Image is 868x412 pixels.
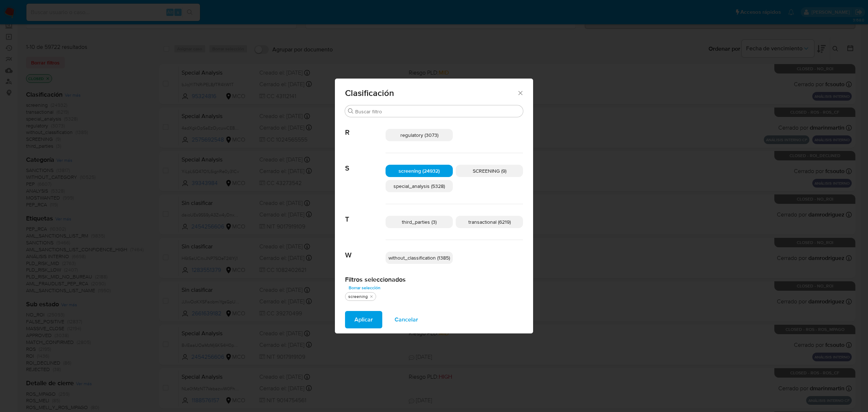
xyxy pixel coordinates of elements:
[386,180,453,192] div: special_analysis (5328)
[385,311,427,328] button: Cancelar
[400,131,438,139] span: regulatory (3073)
[386,165,453,177] div: screening (24932)
[345,240,386,260] span: W
[517,89,523,96] button: Cerrar
[345,311,382,328] button: Aplicar
[456,216,523,228] div: transactional (6219)
[348,108,354,114] button: Buscar
[345,117,386,137] span: R
[345,204,386,224] span: T
[345,153,386,173] span: S
[468,218,511,226] span: transactional (6219)
[347,294,369,300] div: screening
[402,218,437,226] span: third_parties (3)
[369,294,374,299] button: quitar screening
[345,276,523,283] h2: Filtros seleccionados
[399,167,440,175] span: screening (24932)
[393,182,445,190] span: special_analysis (5328)
[386,252,453,264] div: without_classification (1385)
[395,312,418,328] span: Cancelar
[386,129,453,141] div: regulatory (3073)
[345,89,517,97] span: Clasificación
[355,108,520,115] input: Buscar filtro
[386,216,453,228] div: third_parties (3)
[349,284,380,291] span: Borrar selección
[345,283,384,292] button: Borrar selección
[473,167,506,175] span: SCREENING (9)
[388,254,450,261] span: without_classification (1385)
[456,165,523,177] div: SCREENING (9)
[354,312,373,328] span: Aplicar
